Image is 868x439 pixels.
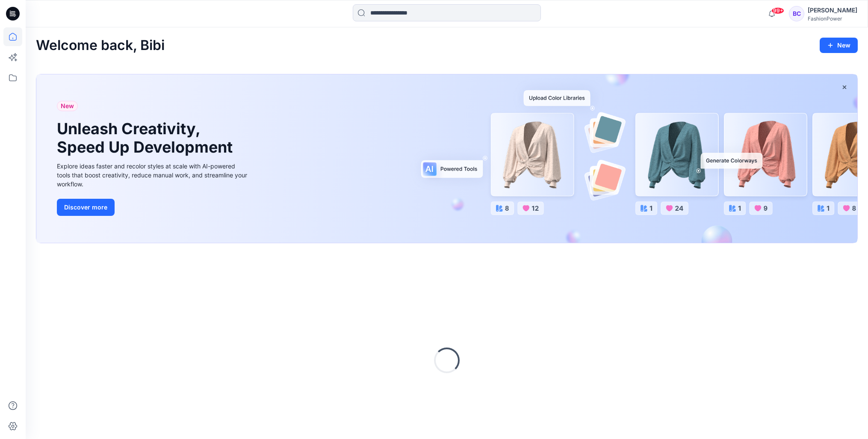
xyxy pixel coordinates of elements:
a: Discover more [57,199,249,216]
div: [PERSON_NAME] [808,5,857,15]
span: 99+ [771,7,784,14]
span: New [61,101,74,111]
div: BC [789,6,804,21]
button: New [820,38,858,53]
h1: Unleash Creativity, Speed Up Development [57,120,236,156]
div: Explore ideas faster and recolor styles at scale with AI-powered tools that boost creativity, red... [57,162,249,189]
div: FashionPower [808,15,857,22]
button: Discover more [57,199,115,216]
h2: Welcome back, Bibi [36,38,165,53]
